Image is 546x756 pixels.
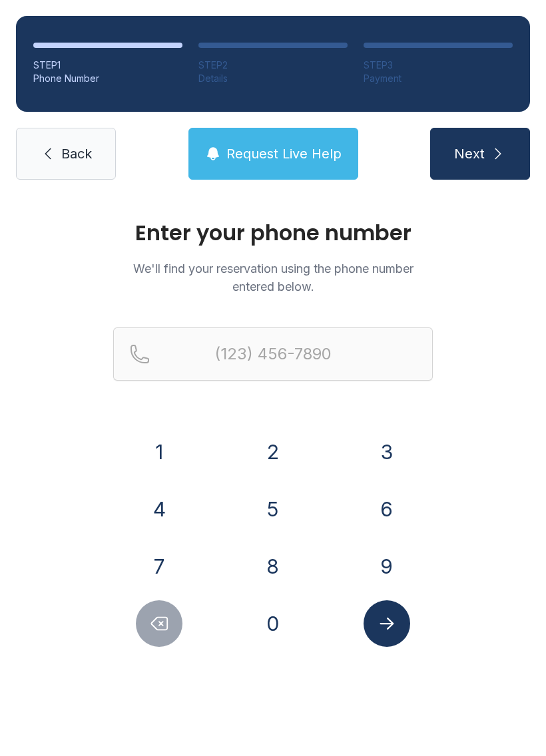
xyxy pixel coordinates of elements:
[226,144,342,163] span: Request Live Help
[364,429,410,475] button: 3
[136,543,182,590] button: 7
[136,486,182,532] button: 4
[250,486,296,532] button: 5
[364,600,410,647] button: Submit lookup form
[364,59,513,72] div: STEP 3
[250,429,296,475] button: 2
[250,543,296,590] button: 8
[113,260,433,295] p: We'll find your reservation using the phone number entered below.
[250,600,296,647] button: 0
[136,600,182,647] button: Delete number
[136,429,182,475] button: 1
[33,59,182,72] div: STEP 1
[454,144,485,163] span: Next
[364,543,410,590] button: 9
[61,144,92,163] span: Back
[198,72,348,85] div: Details
[198,59,348,72] div: STEP 2
[33,72,182,85] div: Phone Number
[364,486,410,532] button: 6
[364,72,513,85] div: Payment
[113,222,433,244] h1: Enter your phone number
[113,327,433,381] input: Reservation phone number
